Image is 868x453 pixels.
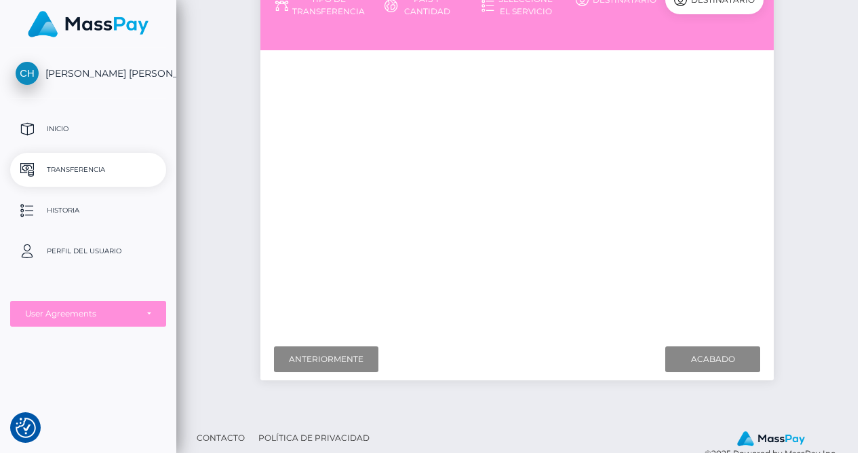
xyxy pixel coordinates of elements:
[16,160,161,180] p: Transferencia
[25,308,136,319] div: User Agreements
[16,418,36,438] img: Revisit consent button
[10,67,166,79] span: [PERSON_NAME] [PERSON_NAME] DE LA HOZ
[10,301,166,327] button: User Agreements
[28,11,149,37] img: MassPay
[16,241,161,261] p: Perfil del usuario
[16,119,161,139] p: Inicio
[16,418,36,438] button: Consent Preferences
[16,200,161,221] p: Historia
